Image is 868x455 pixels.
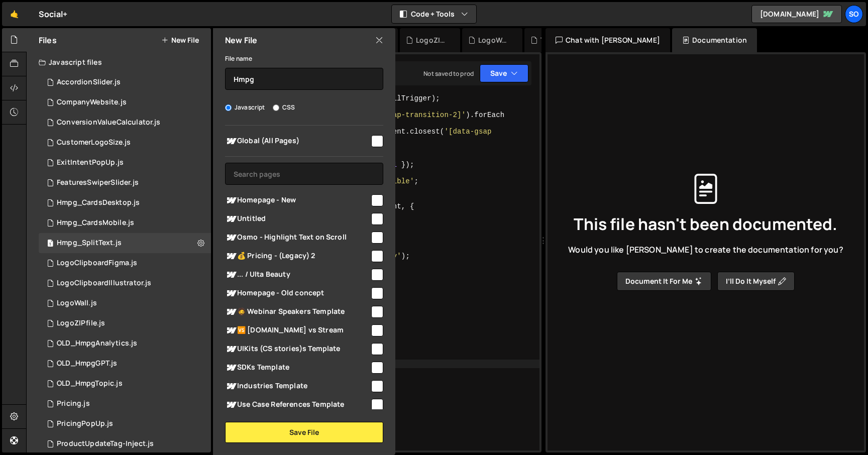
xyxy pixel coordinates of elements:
[717,272,795,291] button: I’ll do it myself
[57,399,90,408] div: Pricing.js
[225,135,370,147] span: Global (All Pages)
[57,319,105,328] div: LogoZIPfile.js
[57,78,121,87] div: AccordionSlider.js
[27,52,211,72] div: Javascript files
[39,35,57,46] h2: Files
[225,324,370,336] span: 🆚 [DOMAIN_NAME] vs Stream
[225,54,252,64] label: File name
[39,434,211,454] div: 15116/40695.js
[161,36,199,44] button: New File
[57,379,123,388] div: OLD_HmpgTopic.js
[617,272,711,291] button: Document it for me
[225,399,370,411] span: Use Case References Template
[57,198,140,207] div: Hmpg_CardsDesktop.js
[57,279,151,288] div: LogoClipboardIllustrator.js
[225,194,370,206] span: Homepage - New
[39,293,211,313] div: 15116/46100.js
[540,35,573,45] div: TableOfContents.js
[39,133,211,153] div: 15116/40353.js
[57,158,124,167] div: ExitIntentPopUp.js
[478,35,510,45] div: LogoWall.js
[57,218,134,227] div: Hmpg_CardsMobile.js
[57,138,131,147] div: CustomerLogoSize.js
[57,339,137,348] div: OLD_HmpgAnalytics.js
[546,28,670,52] div: Chat with [PERSON_NAME]
[225,163,383,185] input: Search pages
[39,213,211,233] div: 15116/47105.js
[39,253,211,273] div: 15116/40336.js
[39,394,211,414] div: 15116/40643.js
[39,173,211,193] div: 15116/40701.js
[57,259,137,268] div: LogoClipboardFigma.js
[423,69,474,78] div: Not saved to prod
[225,102,265,112] label: Javascript
[225,362,370,374] span: SDKs Template
[39,193,211,213] div: 15116/47106.js
[225,68,383,90] input: Name
[480,64,528,82] button: Save
[392,5,476,23] button: Code + Tools
[39,153,211,173] div: 15116/40766.js
[39,333,211,354] div: 15116/40702.js
[225,104,232,111] input: Javascript
[751,5,842,23] a: [DOMAIN_NAME]
[225,35,257,46] h2: New File
[225,422,383,443] button: Save File
[39,354,211,374] div: 15116/41430.js
[39,233,211,253] div: 15116/47767.js
[57,439,154,448] div: ProductUpdateTag-Inject.js
[57,98,127,107] div: CompanyWebsite.js
[225,213,370,225] span: Untitled
[225,250,370,262] span: 💰 Pricing - (Legacy) 2
[225,287,370,299] span: Homepage - Old concept
[57,178,139,187] div: FeaturesSwiperSlider.js
[39,112,211,133] div: 15116/40946.js
[568,244,843,255] span: Would you like [PERSON_NAME] to create the documentation for you?
[225,269,370,281] span: ... / Ulta Beauty
[39,72,211,92] div: 15116/41115.js
[57,239,122,248] div: Hmpg_SplitText.js
[416,35,448,45] div: LogoZIPfile.js
[47,240,53,248] span: 1
[39,8,67,20] div: Social+
[574,216,837,232] span: This file hasn't been documented.
[57,419,113,428] div: PricingPopUp.js
[57,118,160,127] div: ConversionValueCalculator.js
[273,102,295,112] label: CSS
[225,343,370,355] span: UIKits (CS stories)s Template
[2,2,27,26] a: 🤙
[273,104,279,111] input: CSS
[57,299,97,308] div: LogoWall.js
[225,380,370,392] span: Industries Template
[39,374,211,394] div: 15116/41820.js
[39,92,211,112] div: 15116/40349.js
[57,359,117,368] div: OLD_HmpgGPT.js
[39,313,211,333] div: 15116/47009.js
[225,232,370,244] span: Osmo - Highlight Text on Scroll
[39,273,211,293] div: 15116/42838.js
[39,414,211,434] div: 15116/45407.js
[845,5,863,23] a: So
[225,306,370,318] span: 🧔 Webinar Speakers Template
[672,28,757,52] div: Documentation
